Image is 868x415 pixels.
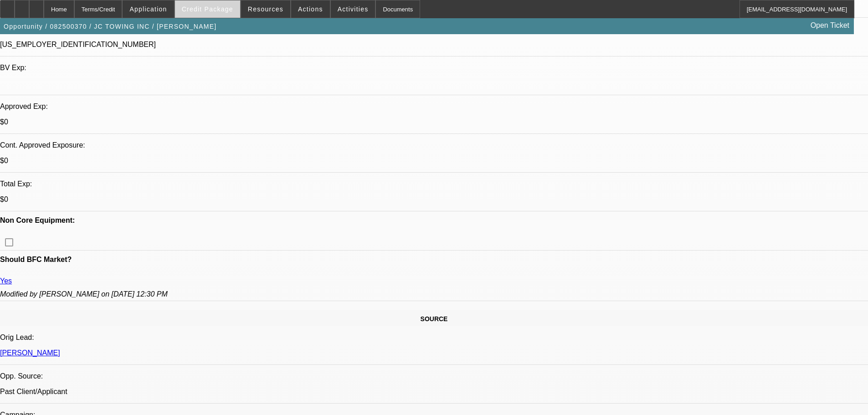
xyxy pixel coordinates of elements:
span: Credit Package [182,5,233,13]
span: SOURCE [421,315,448,323]
button: Activities [331,0,375,18]
span: Application [129,5,167,13]
span: Opportunity / 082500370 / JC TOWING INC / [PERSON_NAME] [4,23,216,30]
button: Application [123,0,174,18]
button: Resources [241,0,290,18]
span: Resources [248,5,283,13]
button: Credit Package [175,0,240,18]
a: Open Ticket [807,18,853,33]
span: Activities [338,5,369,13]
span: Actions [298,5,323,13]
button: Actions [291,0,330,18]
